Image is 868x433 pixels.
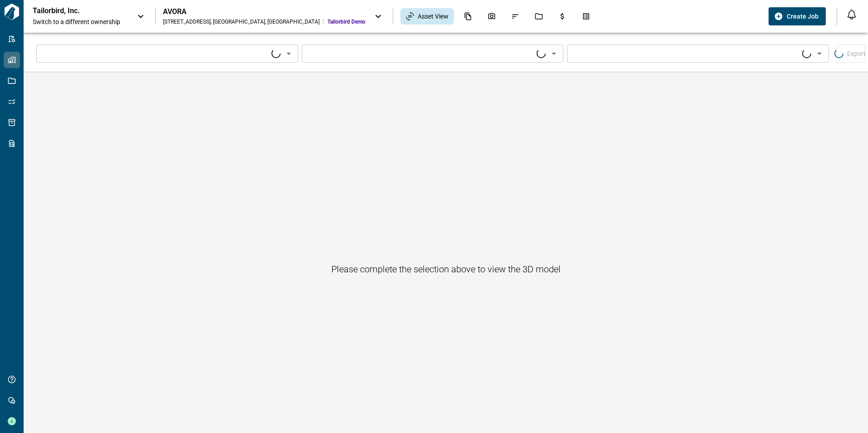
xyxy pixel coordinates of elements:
span: Create Job [787,12,819,21]
button: Open notification feed [844,7,859,22]
span: Tailorbird Demo [327,18,365,25]
div: Documents [459,9,478,24]
button: Create Job [769,7,826,25]
div: Photos [482,9,501,24]
div: Issues & Info [506,9,525,24]
div: Asset View [400,8,454,25]
div: Takeoff Center [577,9,596,24]
div: AVORA [163,7,365,16]
div: [STREET_ADDRESS] , [GEOGRAPHIC_DATA] , [GEOGRAPHIC_DATA] [163,18,320,25]
div: Jobs [529,9,548,24]
button: Open [813,47,826,60]
button: Open [547,47,560,60]
span: Switch to a different ownership [33,17,128,26]
p: Tailorbird, Inc. [33,6,114,15]
div: Budgets [553,9,572,24]
button: Open [282,47,295,60]
h6: Please complete the selection above to view the 3D model [331,262,561,276]
span: Asset View [418,12,449,21]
